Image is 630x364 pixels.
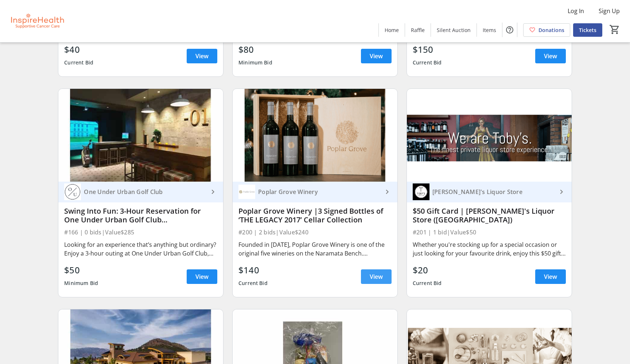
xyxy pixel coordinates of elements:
span: View [544,52,557,60]
div: $80 [238,43,272,56]
div: Poplar Grove Winery |3 Signed Bottles of ‘THE LEGACY 2017’ Cellar Collection [238,207,392,224]
div: $50 Gift Card | [PERSON_NAME]'s Liquor Store ([GEOGRAPHIC_DATA]) [413,207,566,224]
img: InspireHealth Supportive Cancer Care's Logo [4,3,69,39]
div: Minimum Bid [64,277,98,290]
span: Items [483,26,496,34]
button: Log In [562,5,590,17]
img: One Under Urban Golf Club [64,183,81,200]
a: Donations [523,23,570,37]
span: View [195,52,209,60]
a: Home [379,23,405,37]
div: Current Bid [413,56,442,69]
div: $50 [64,264,98,277]
a: View [187,269,217,284]
div: #166 | 0 bids | Value $285 [64,227,217,237]
div: Current Bid [413,277,442,290]
span: View [195,272,209,281]
button: Cart [608,23,621,36]
mat-icon: keyboard_arrow_right [557,187,566,196]
a: View [361,49,392,63]
div: $150 [413,43,442,56]
a: One Under Urban Golf ClubOne Under Urban Golf Club [58,182,223,202]
img: Swing Into Fun: 3-Hour Reservation for One Under Urban Golf Club (Vancouver) [58,89,223,181]
button: Sign Up [593,5,626,17]
span: Log In [568,7,584,15]
span: Silent Auction [437,26,471,34]
span: Tickets [579,26,596,34]
div: $140 [238,264,268,277]
div: Whether you're stocking up for a special occasion or just looking for your favourite drink, enjoy... [413,240,566,258]
div: Current Bid [64,56,93,69]
div: One Under Urban Golf Club [81,188,209,195]
mat-icon: keyboard_arrow_right [209,187,217,196]
div: Looking for an experience that’s anything but ordinary? Enjoy a 3-hour outing at One Under Urban ... [64,240,217,258]
span: Home [385,26,399,34]
a: View [187,49,217,63]
div: $40 [64,43,93,56]
span: Raffle [411,26,425,34]
div: [PERSON_NAME]'s Liquor Store [429,188,557,195]
a: View [535,269,566,284]
a: Silent Auction [431,23,477,37]
div: #200 | 2 bids | Value $240 [238,227,392,237]
span: View [370,52,383,60]
div: $20 [413,264,442,277]
img: Toby's Liquor Store [413,183,429,200]
mat-icon: keyboard_arrow_right [383,187,392,196]
a: Items [477,23,502,37]
a: View [535,49,566,63]
span: Sign Up [599,7,620,15]
span: View [544,272,557,281]
span: Donations [538,26,564,34]
div: Founded in [DATE], Poplar Grove Winery is one of the original five wineries on the Naramata Bench... [238,240,392,258]
img: $50 Gift Card | Toby's Liquor Store (Lower Mainland) [407,89,572,181]
img: Poplar Grove Winery [238,183,255,200]
a: Poplar Grove WineryPoplar Grove Winery [233,182,397,202]
button: Help [502,23,517,37]
img: Poplar Grove Winery |3 Signed Bottles of ‘THE LEGACY 2017’ Cellar Collection [233,89,397,181]
div: Current Bid [238,277,268,290]
div: Poplar Grove Winery [255,188,383,195]
a: Raffle [405,23,431,37]
div: Swing Into Fun: 3-Hour Reservation for One Under Urban Golf Club ([GEOGRAPHIC_DATA]) [64,207,217,224]
div: #201 | 1 bid | Value $50 [413,227,566,237]
a: Tickets [573,23,602,37]
div: Minimum Bid [238,56,272,69]
span: View [370,272,383,281]
a: Toby's Liquor Store[PERSON_NAME]'s Liquor Store [407,182,572,202]
a: View [361,269,392,284]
